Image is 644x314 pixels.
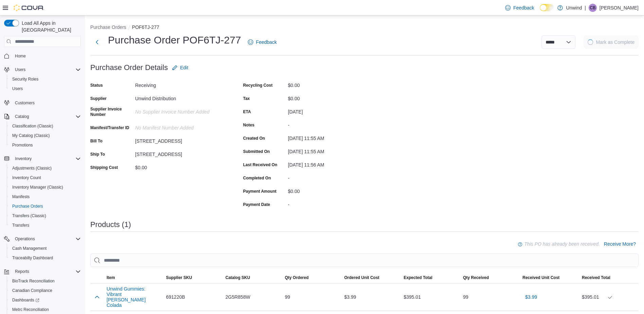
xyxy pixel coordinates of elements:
[520,272,579,283] button: Received Unit Cost
[12,185,63,190] span: Inventory Manager (Classic)
[12,76,38,82] span: Security Roles
[15,100,35,106] span: Customers
[90,152,105,157] label: Ship To
[12,112,32,121] button: Catalog
[135,93,226,101] div: Unwind Distribution
[12,204,43,209] span: Purchase Orders
[10,306,52,314] a: Metrc Reconciliation
[12,235,38,243] button: Operations
[12,165,52,171] span: Adjustments (Classic)
[582,275,610,280] span: Received Total
[180,64,188,71] span: Edit
[163,272,223,283] button: Supplier SKU
[596,39,634,46] span: Mark as Complete
[12,267,81,276] span: Reports
[135,136,226,144] div: [STREET_ADDRESS]
[243,136,265,141] label: Created On
[12,112,81,121] span: Catalog
[502,1,537,15] a: Feedback
[10,75,41,83] a: Security Roles
[10,183,81,191] span: Inventory Manager (Classic)
[12,142,33,148] span: Promotions
[12,98,81,107] span: Customers
[7,163,84,173] button: Adjustments (Classic)
[12,123,53,129] span: Classification (Classic)
[288,106,379,115] div: [DATE]
[243,162,277,168] label: Last Received On
[166,293,185,301] span: 691220B
[12,86,23,91] span: Users
[342,272,401,283] button: Ordered Unit Cost
[1,267,84,276] button: Reports
[12,99,37,107] a: Customers
[10,202,81,210] span: Purchase Orders
[524,240,600,248] p: This PO has already been received.
[601,237,639,251] button: Receive More?
[10,202,46,210] a: Purchase Orders
[90,83,103,88] label: Status
[243,83,273,88] label: Recycling Cost
[169,61,191,74] button: Edit
[288,146,379,154] div: [DATE] 11:55 AM
[7,74,84,84] button: Security Roles
[90,64,168,72] h3: Purchase Order Details
[10,244,81,252] span: Cash Management
[401,290,460,304] div: $395.01
[12,246,47,251] span: Cash Management
[90,138,103,144] label: Bill To
[7,276,84,286] button: BioTrack Reconciliation
[7,295,84,305] a: Dashboards
[135,162,226,170] div: $0.00
[7,253,84,263] button: Traceabilty Dashboard
[584,35,639,49] button: LoadingMark as Complete
[282,290,342,304] div: 99
[90,24,639,32] nav: An example of EuiBreadcrumbs
[590,4,596,12] span: CB
[10,212,81,220] span: Transfers (Classic)
[10,286,55,295] a: Canadian Compliance
[90,24,126,30] button: Purchase Orders
[288,159,379,168] div: [DATE] 11:56 AM
[460,272,520,283] button: Qty Received
[243,149,270,154] label: Submitted On
[288,173,379,181] div: -
[245,35,279,49] a: Feedback
[7,140,84,150] button: Promotions
[243,122,254,128] label: Notes
[10,306,81,314] span: Metrc Reconciliation
[7,182,84,192] button: Inventory Manager (Classic)
[344,275,379,280] span: Ordered Unit Cost
[10,277,81,285] span: BioTrack Reconciliation
[282,272,342,283] button: Qty Ordered
[540,4,554,11] input: Dark Mode
[12,213,46,219] span: Transfers (Classic)
[12,235,81,243] span: Operations
[166,275,192,280] span: Supplier SKU
[256,39,277,46] span: Feedback
[1,51,84,61] button: Home
[10,75,81,83] span: Security Roles
[10,183,66,191] a: Inventory Manager (Classic)
[225,275,250,280] span: Catalog SKU
[463,275,489,280] span: Qty Received
[7,202,84,211] button: Purchase Orders
[10,164,81,172] span: Adjustments (Classic)
[288,186,379,194] div: $0.00
[7,121,84,131] button: Classification (Classic)
[243,202,270,207] label: Payment Date
[225,293,250,301] span: 2G5R858W
[10,212,49,220] a: Transfers (Classic)
[7,173,84,182] button: Inventory Count
[12,194,30,199] span: Manifests
[288,93,379,101] div: $0.00
[10,141,81,149] span: Promotions
[10,254,56,262] a: Traceabilty Dashboard
[223,272,282,283] button: Catalog SKU
[108,33,241,47] h1: Purchase Order POF6TJ-277
[107,286,161,308] button: Unwind Gummies: Vibrant [PERSON_NAME] Colada
[10,296,81,304] span: Dashboards
[10,122,81,130] span: Classification (Classic)
[10,174,44,182] a: Inventory Count
[587,38,594,46] span: Loading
